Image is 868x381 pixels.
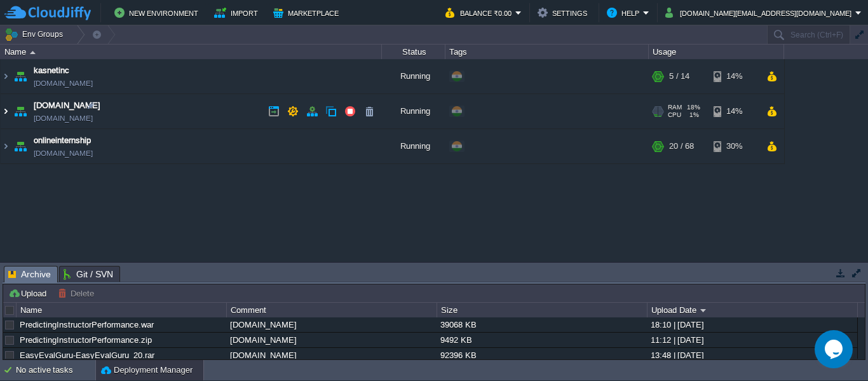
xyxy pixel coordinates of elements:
div: 13:48 | [DATE] [648,348,857,363]
div: 20 / 68 [669,129,694,163]
div: Name [17,303,226,317]
div: 30% [714,129,755,163]
span: RAM [668,104,682,111]
span: CPU [668,111,681,119]
div: 14% [714,94,755,128]
a: [DOMAIN_NAME] [34,112,93,125]
div: Usage [649,45,783,59]
div: 92396 KB [437,348,646,363]
a: PredictingInstructorPerformance.zip [20,335,152,345]
div: Upload Date [648,303,857,317]
button: New Environment [114,5,202,20]
button: Help [607,5,643,20]
div: Comment [227,303,437,317]
img: AMDAwAAAACH5BAEAAAAALAAAAAABAAEAAAICRAEAOw== [1,129,11,163]
button: Balance ₹0.00 [445,5,515,20]
div: Running [382,94,445,128]
img: CloudJiffy [4,5,91,21]
div: Tags [446,45,648,59]
div: 9492 KB [437,333,646,347]
a: [DOMAIN_NAME] [34,147,93,160]
span: Git / SVN [64,267,113,282]
button: Env Groups [4,25,67,43]
button: Settings [538,5,591,20]
div: Running [382,129,445,163]
a: onlineinternship [34,134,91,147]
img: AMDAwAAAACH5BAEAAAAALAAAAAABAAEAAAICRAEAOw== [11,94,29,128]
a: PredictingInstructorPerformance.war [20,320,154,329]
button: [DOMAIN_NAME][EMAIL_ADDRESS][DOMAIN_NAME] [665,5,855,20]
button: Deployment Manager [101,364,193,377]
a: kasnetinc [34,64,69,77]
a: [DOMAIN_NAME] [34,99,100,112]
button: Delete [58,287,98,299]
div: Running [382,59,445,94]
div: [DOMAIN_NAME] [227,317,436,332]
div: [DOMAIN_NAME] [227,333,436,347]
div: 11:12 | [DATE] [648,333,857,347]
div: 5 / 14 [669,59,689,94]
div: Size [438,303,647,317]
div: 39068 KB [437,317,646,332]
div: No active tasks [16,360,95,380]
a: EasyEvalGuru-EasyEvalGuru_20.rar [20,350,154,360]
div: 14% [714,59,755,94]
div: Status [383,45,445,59]
button: Marketplace [273,5,342,20]
span: 1% [686,111,699,119]
button: Import [214,5,262,20]
a: [DOMAIN_NAME] [34,77,93,90]
span: 18% [687,104,700,111]
img: AMDAwAAAACH5BAEAAAAALAAAAAABAAEAAAICRAEAOw== [1,59,11,94]
img: AMDAwAAAACH5BAEAAAAALAAAAAABAAEAAAICRAEAOw== [30,51,36,54]
img: AMDAwAAAACH5BAEAAAAALAAAAAABAAEAAAICRAEAOw== [11,59,29,94]
div: [DOMAIN_NAME] [227,348,436,363]
iframe: chat widget [815,330,855,368]
img: AMDAwAAAACH5BAEAAAAALAAAAAABAAEAAAICRAEAOw== [1,94,11,128]
img: AMDAwAAAACH5BAEAAAAALAAAAAABAAEAAAICRAEAOw== [11,129,29,163]
div: Name [1,45,381,59]
button: Upload [8,287,50,299]
div: 18:10 | [DATE] [648,317,857,332]
span: Archive [8,267,51,282]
